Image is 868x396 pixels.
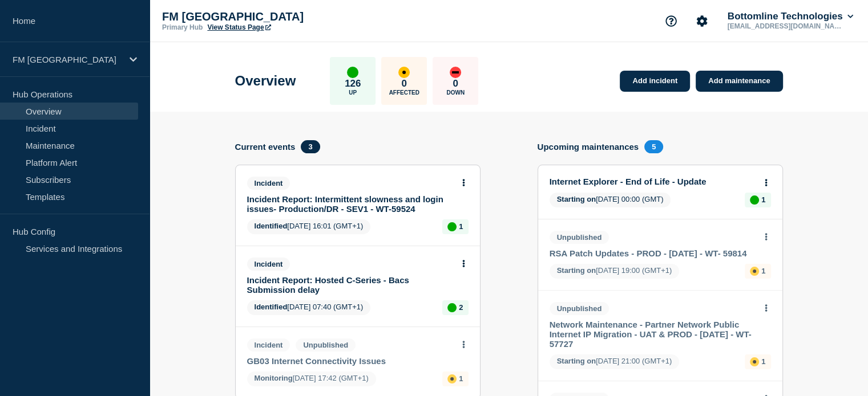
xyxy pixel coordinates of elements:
a: View Status Page [207,23,271,31]
div: affected [750,357,759,366]
p: 2 [459,303,463,312]
a: Internet Explorer - End of Life - Update [550,177,756,186]
span: Identified [255,222,288,230]
p: 1 [761,267,765,275]
p: 1 [761,195,765,204]
p: 1 [761,357,765,366]
a: Add incident [620,71,690,92]
a: Incident Report: Intermittent slowness and login issues- Production/DR - SEV1 - WT-59524 [247,194,453,214]
p: Affected [389,89,419,96]
a: GB03 Internet Connectivity Issues [247,356,453,366]
a: Add maintenance [696,71,782,92]
h4: Upcoming maintenances [538,142,639,152]
p: [EMAIL_ADDRESS][DOMAIN_NAME] [725,22,844,30]
button: Account settings [690,9,714,33]
span: 3 [301,140,320,153]
p: Up [349,89,357,96]
span: Unpublished [296,338,356,352]
span: Incident [247,177,290,190]
span: [DATE] 07:40 (GMT+1) [247,300,371,315]
h4: Current events [235,142,296,152]
span: Incident [247,338,290,352]
p: FM [GEOGRAPHIC_DATA] [13,55,122,64]
p: 0 [402,78,407,89]
button: Support [659,9,683,33]
span: [DATE] 16:01 (GMT+1) [247,219,371,234]
div: affected [398,67,410,78]
span: [DATE] 21:00 (GMT+1) [550,354,680,369]
p: 1 [459,222,463,231]
div: affected [750,267,759,276]
div: down [450,67,461,78]
span: 5 [644,140,663,153]
a: Network Maintenance - Partner Network Public Internet IP Migration - UAT & PROD - [DATE] - WT-57727 [550,320,756,349]
a: Incident Report: Hosted C-Series - Bacs Submission delay [247,275,453,295]
div: up [447,303,457,312]
span: Incident [247,258,290,271]
span: Identified [255,303,288,311]
p: Down [446,89,465,96]
div: affected [447,374,457,383]
span: [DATE] 17:42 (GMT+1) [247,371,376,386]
button: Bottomline Technologies [725,11,855,22]
span: Starting on [557,195,596,203]
p: Primary Hub [162,23,203,31]
span: [DATE] 00:00 (GMT) [550,193,671,207]
span: Unpublished [550,231,609,244]
p: 126 [345,78,361,89]
span: Unpublished [550,302,609,315]
span: Monitoring [255,374,293,382]
p: 0 [453,78,458,89]
div: up [447,222,457,231]
a: RSA Patch Updates - PROD - [DATE] - WT- 59814 [550,248,756,258]
span: Starting on [557,357,596,365]
p: 1 [459,374,463,383]
span: Starting on [557,266,596,275]
div: up [347,67,358,78]
span: [DATE] 19:00 (GMT+1) [550,264,680,279]
p: FM [GEOGRAPHIC_DATA] [162,10,390,23]
h1: Overview [235,73,296,89]
div: up [750,195,759,205]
